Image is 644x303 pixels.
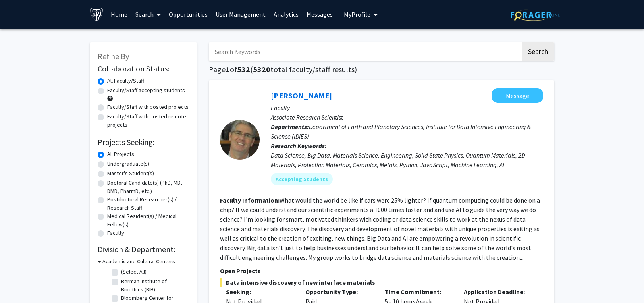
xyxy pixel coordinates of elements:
img: Johns Hopkins University Logo [90,8,104,21]
span: Refine By [98,51,129,61]
label: Undergraduate(s) [107,160,149,168]
a: User Management [212,0,270,28]
b: Research Keywords: [271,142,327,150]
label: (Select All) [121,268,147,276]
label: Postdoctoral Researcher(s) / Research Staff [107,195,189,212]
input: Search Keywords [209,42,521,61]
p: Application Deadline: [464,287,531,297]
p: Seeking: [226,287,293,297]
span: Data intensive discovery of new interface materials [220,278,543,287]
h1: Page of ( total faculty/staff results) [209,65,554,74]
span: My Profile [344,10,370,18]
span: 1 [226,64,230,74]
a: Search [131,0,165,28]
mat-chip: Accepting Students [271,173,333,185]
b: Departments: [271,123,309,131]
h2: Division & Department: [98,245,189,254]
iframe: Chat [6,267,34,297]
a: Analytics [270,0,303,28]
p: Opportunity Type: [305,287,373,297]
label: Faculty/Staff with posted remote projects [107,112,189,129]
p: Time Commitment: [385,287,452,297]
a: [PERSON_NAME] [271,91,332,100]
span: Department of Earth and Planetary Sciences, Institute for Data Intensive Engineering & Science (I... [271,123,531,140]
a: Home [107,0,131,28]
fg-read-more: What would the world be like if cars were 25% lighter? If quantum computing could be done on a ch... [220,196,540,261]
p: Open Projects [220,266,543,276]
img: ForagerOne Logo [511,9,560,21]
label: All Projects [107,150,134,158]
a: Messages [303,0,337,28]
p: Faculty [271,103,543,112]
label: Berman Institute of Bioethics (BIB) [121,277,187,294]
label: Faculty [107,229,124,237]
button: Message David Elbert [492,88,543,103]
label: Faculty/Staff with posted projects [107,103,189,111]
label: Medical Resident(s) / Medical Fellow(s) [107,212,189,229]
label: Master's Student(s) [107,169,154,178]
span: 5320 [253,64,270,74]
b: Faculty Information: [220,196,280,204]
span: 532 [237,64,250,74]
label: Doctoral Candidate(s) (PhD, MD, DMD, PharmD, etc.) [107,179,189,195]
a: Opportunities [165,0,212,28]
button: Search [522,42,554,61]
label: Faculty/Staff accepting students [107,86,185,95]
h2: Collaboration Status: [98,64,189,73]
h2: Projects Seeking: [98,137,189,147]
div: Data Science, Big Data, Materials Science, Engineering, Solid State Physics, Quantum Materials, 2... [271,151,543,170]
h3: Academic and Cultural Centers [102,257,175,266]
label: All Faculty/Staff [107,77,144,85]
p: Associate Research Scientist [271,112,543,122]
